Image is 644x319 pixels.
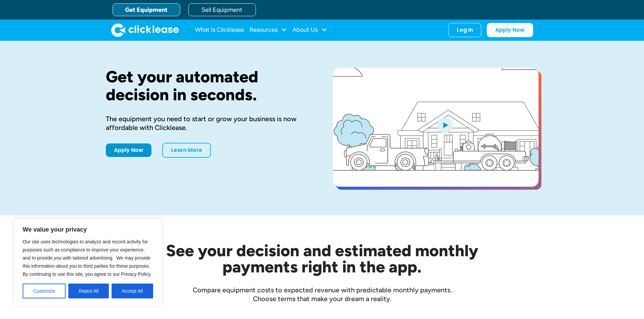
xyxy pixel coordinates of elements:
p: We value your privacy [23,225,153,234]
div: Resources [249,23,287,37]
div: We value your privacy [14,218,162,305]
a: Apply Now [106,143,151,157]
div: About Us [292,23,327,37]
a: open lightbox [333,68,539,187]
div: The equipment you need to start or grow your business is now affordable with Clicklease. [106,114,311,132]
a: What Is Clicklease [195,23,244,37]
div: Compare equipment costs to expected revenue with predictable monthly payments. Choose terms that ... [106,286,539,303]
div: Log In [457,27,473,33]
button: Accept All [112,284,153,298]
h2: See your decision and estimated monthly payments right in the app. [133,242,511,275]
img: Clicklease logo [111,23,179,37]
button: Customize [23,284,66,298]
button: Reject All [68,284,109,298]
a: Sell Equipment [188,3,256,16]
a: home [111,23,179,37]
h1: Get your automated decision in seconds. [106,68,311,104]
img: Blue play button logo on a light blue circular background [436,115,454,134]
a: Learn More [162,143,211,158]
a: Apply Now [487,23,533,37]
span: Our site uses technologies to analyze and record activity for purposes such as compliance to impr... [23,239,151,277]
a: Get Equipment [113,3,180,16]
